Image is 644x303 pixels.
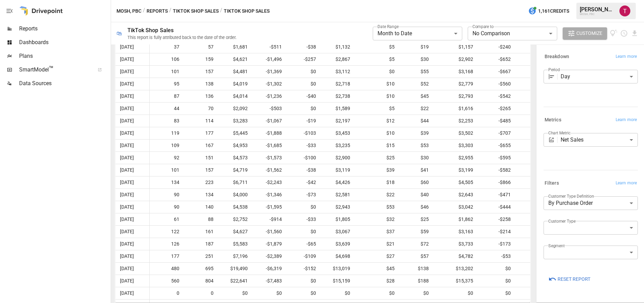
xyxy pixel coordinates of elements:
span: $5,583 [221,238,249,250]
span: 161 [187,226,215,238]
span: $18 [358,176,396,188]
span: [DATE] [119,189,146,201]
span: Learn more [616,180,637,187]
span: $39 [402,127,430,139]
span: $0 [519,238,549,250]
span: -$6,319 [256,263,283,275]
span: $0 [519,115,549,127]
span: Reset Report [558,275,590,284]
label: Date Range [378,24,399,29]
span: $1,589 [324,103,351,115]
span: ™ [49,65,54,73]
button: Tanner Flitter [615,1,634,21]
img: Tanner Flitter [619,5,630,16]
span: 119 [153,127,180,139]
span: -$1,302 [256,78,283,90]
span: 126 [153,238,180,250]
span: $0 [519,66,549,78]
span: $0 [290,275,317,287]
span: $19,490 [221,263,249,275]
span: 136 [187,90,215,102]
span: -$109 [290,250,317,262]
span: $3,639 [324,238,351,250]
span: $0 [519,53,549,65]
span: $57 [402,250,430,262]
label: Customer Type [548,218,576,224]
h6: Metrics [545,116,561,124]
span: $45 [358,263,396,275]
div: Net Sales [561,133,638,147]
span: 122 [153,226,180,238]
h6: Filters [545,180,559,187]
span: Learn more [616,117,637,123]
div: / [143,7,145,15]
span: -$2,243 [256,176,283,188]
button: Schedule report [620,29,628,37]
span: [DATE] [119,41,146,53]
span: Month to Date [378,30,412,37]
span: 560 [153,275,180,287]
button: Download report [631,29,639,37]
span: $60 [402,176,430,188]
div: This report is fully attributed back to the date of the order. [127,35,236,40]
span: $37 [358,226,396,238]
span: $0 [290,66,317,78]
span: 44 [153,103,180,115]
span: 134 [187,189,215,201]
span: -$73 [290,189,317,201]
span: [DATE] [119,287,146,299]
span: $0 [290,287,317,299]
span: $2,867 [324,53,351,65]
span: $59 [402,226,430,238]
span: $4,621 [221,53,249,65]
span: $53 [358,201,396,213]
span: $13,019 [324,263,351,275]
span: $4,953 [221,140,249,151]
span: $2,793 [437,90,474,102]
span: -$511 [256,41,283,53]
div: / [169,7,172,15]
span: $4,426 [324,176,351,188]
span: 140 [187,201,215,213]
span: 0 [153,287,180,299]
span: $0 [437,287,474,299]
span: $22,641 [221,275,249,287]
span: $4,573 [221,152,249,164]
span: $4,505 [437,176,474,188]
span: -$38 [290,41,317,53]
span: $4,481 [221,66,249,78]
span: $25 [402,213,430,225]
span: -$1,560 [256,226,283,238]
span: 88 [187,213,215,225]
span: 251 [187,250,215,262]
span: -$19 [290,115,317,127]
span: $0 [519,250,549,262]
span: $2,902 [437,53,474,65]
span: $0 [402,287,430,299]
span: $1,862 [437,213,474,225]
span: $0 [519,263,549,275]
span: -$33 [290,140,317,151]
span: $39 [358,164,396,176]
span: 109 [153,140,180,151]
span: $0 [519,275,549,287]
span: $3,067 [324,226,351,238]
span: Plans [19,52,109,60]
span: $40 [402,189,430,201]
span: 159 [187,53,215,65]
span: -$655 [481,140,512,151]
span: $3,163 [437,226,474,238]
span: Learn more [616,53,637,60]
span: $0 [519,90,549,102]
span: 101 [153,164,180,176]
div: MOSH, PBC [580,13,615,16]
span: 480 [153,263,180,275]
label: Compare to [472,24,494,29]
span: $0 [290,226,317,238]
span: [DATE] [119,213,146,225]
span: [DATE] [119,201,146,213]
span: 87 [153,90,180,102]
span: $72 [402,238,430,250]
span: $6,711 [221,176,249,188]
span: $0 [221,287,249,299]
